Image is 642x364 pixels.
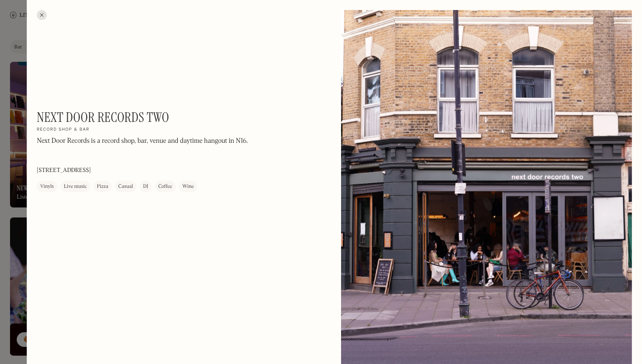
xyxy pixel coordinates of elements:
[64,182,87,191] div: Live music
[37,127,89,133] h2: Record shop & bar
[37,150,248,160] p: ‍
[97,182,108,191] div: Pizza
[37,166,91,175] p: [STREET_ADDRESS]
[182,182,194,191] div: Wine
[118,182,133,191] div: Casual
[37,136,248,146] p: Next Door Records is a record shop, bar, venue and daytime hangout in N16.
[37,109,169,125] h1: Next Door Records Two
[143,182,148,191] div: DJ
[158,182,172,191] div: Coffee
[40,182,54,191] div: Vinyls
